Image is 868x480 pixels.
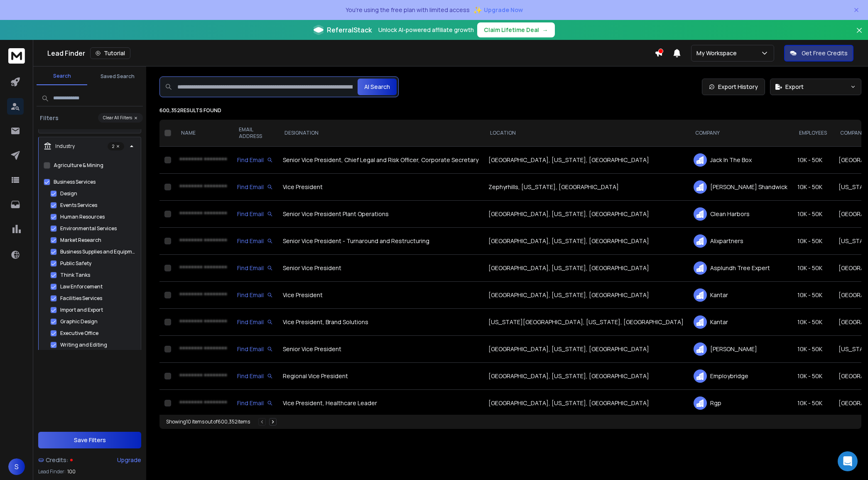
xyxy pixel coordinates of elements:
[346,6,470,14] p: You're using the free plan with limited access
[166,418,250,425] div: Showing 10 items out of 600,352 items
[483,147,689,174] td: [GEOGRAPHIC_DATA], [US_STATE], [GEOGRAPHIC_DATA]
[694,234,787,248] div: Alixpartners
[694,180,787,194] div: [PERSON_NAME] Shandwick
[792,120,834,147] th: EMPLOYEES
[60,202,97,209] label: Events Services
[483,120,689,147] th: LOCATION
[378,26,474,34] p: Unlock AI-powered affiliate growth
[60,272,90,278] label: Think Tanks
[483,363,689,390] td: [GEOGRAPHIC_DATA], [US_STATE], [GEOGRAPHIC_DATA]
[694,396,787,410] div: Rgp
[237,210,273,218] div: Find Email
[792,255,834,282] td: 10K - 50K
[60,225,117,232] label: Environmental Services
[38,452,141,468] a: Credits:Upgrade
[54,162,103,169] label: Agriculture & Mining
[792,201,834,228] td: 10K - 50K
[55,143,75,150] p: Industry
[54,179,96,185] label: Business Services
[47,47,655,59] div: Lead Finder
[92,68,143,85] button: Saved Search
[232,120,278,147] th: EMAIL ADDRESS
[694,342,787,356] div: [PERSON_NAME]
[694,315,787,329] div: Kantar
[237,156,273,164] div: Find Email
[483,201,689,228] td: [GEOGRAPHIC_DATA], [US_STATE], [GEOGRAPHIC_DATA]
[60,283,103,290] label: Law Enforcement
[60,190,77,197] label: Design
[278,120,483,147] th: DESIGNATION
[8,458,25,475] button: S
[278,390,483,417] td: Vice President, Healthcare Leader
[792,174,834,201] td: 10K - 50K
[60,342,107,348] label: Writing and Editing
[689,120,792,147] th: COMPANY
[484,6,523,14] span: Upgrade Now
[159,107,861,114] p: 600,352 results found
[542,26,548,34] span: →
[694,288,787,302] div: Kantar
[60,295,102,302] label: Facilities Services
[90,47,130,59] button: Tutorial
[802,49,848,57] p: Get Free Credits
[278,282,483,309] td: Vice President
[278,228,483,255] td: Senior Vice President - Turnaround and Restructuring
[67,468,76,475] span: 100
[38,468,66,475] p: Lead Finder:
[237,237,273,245] div: Find Email
[278,174,483,201] td: Vice President
[792,390,834,417] td: 10K - 50K
[694,261,787,275] div: Asplundh Tree Expert
[694,153,787,167] div: Jack In The Box
[237,264,273,272] div: Find Email
[483,282,689,309] td: [GEOGRAPHIC_DATA], [US_STATE], [GEOGRAPHIC_DATA]
[785,83,804,91] span: Export
[278,336,483,363] td: Senior Vice President
[108,142,124,150] p: 2
[98,113,143,123] button: Clear All Filters
[278,201,483,228] td: Senior Vice President Plant Operations
[792,363,834,390] td: 10K - 50K
[278,147,483,174] td: Senior Vice President, Chief Legal and Risk Officer, Corporate Secretary
[60,237,101,244] label: Market Research
[696,49,740,57] p: My Workspace
[278,363,483,390] td: Regional Vice President
[792,147,834,174] td: 10K - 50K
[784,45,853,62] button: Get Free Credits
[792,282,834,309] td: 10K - 50K
[327,25,372,35] span: ReferralStack
[483,390,689,417] td: [GEOGRAPHIC_DATA], [US_STATE], [GEOGRAPHIC_DATA]
[694,369,787,383] div: Employbridge
[174,120,232,147] th: NAME
[838,451,858,471] div: Open Intercom Messenger
[702,79,765,95] a: Export History
[278,309,483,336] td: Vice President, Brand Solutions
[60,214,105,220] label: Human Resources
[237,183,273,191] div: Find Email
[60,318,98,325] label: Graphic Design
[792,228,834,255] td: 10K - 50K
[854,25,865,45] button: Close banner
[60,249,136,255] label: Business Supplies and Equipment
[483,255,689,282] td: [GEOGRAPHIC_DATA], [US_STATE], [GEOGRAPHIC_DATA]
[237,399,273,407] div: Find Email
[46,456,69,464] span: Credits:
[60,330,98,337] label: Executive Office
[473,2,523,18] button: ✨Upgrade Now
[60,307,103,313] label: Import and Export
[477,22,555,37] button: Claim Lifetime Deal→
[483,174,689,201] td: Zephyrhills, [US_STATE], [GEOGRAPHIC_DATA]
[483,309,689,336] td: [US_STATE][GEOGRAPHIC_DATA], [US_STATE], [GEOGRAPHIC_DATA]
[38,432,141,448] button: Save Filters
[237,372,273,380] div: Find Email
[473,4,482,16] span: ✨
[483,228,689,255] td: [GEOGRAPHIC_DATA], [US_STATE], [GEOGRAPHIC_DATA]
[792,336,834,363] td: 10K - 50K
[483,336,689,363] td: [GEOGRAPHIC_DATA], [US_STATE], [GEOGRAPHIC_DATA]
[358,79,397,95] button: AI Search
[117,456,141,464] div: Upgrade
[37,114,62,122] h3: Filters
[37,68,87,85] button: Search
